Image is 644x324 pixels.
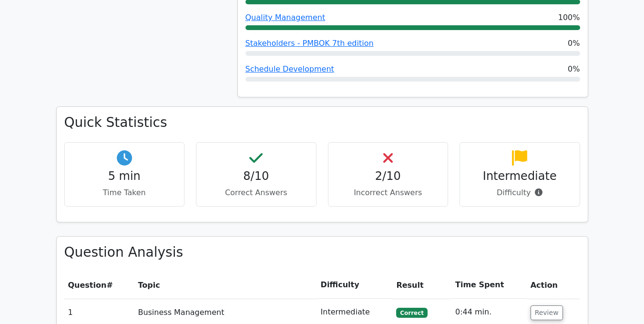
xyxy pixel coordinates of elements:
th: Time Spent [451,272,527,299]
h4: 8/10 [204,169,308,183]
span: Question [68,281,107,290]
p: Time Taken [72,187,177,199]
th: # [64,272,134,299]
span: 0% [568,63,580,75]
p: Incorrect Answers [336,187,440,199]
h3: Question Analysis [64,244,580,261]
p: Difficulty [468,187,572,199]
p: Correct Answers [204,187,308,199]
h4: 2/10 [336,169,440,183]
button: Review [531,305,563,320]
th: Result [392,272,451,299]
th: Topic [134,272,317,299]
h4: Intermediate [468,169,572,183]
span: 0% [568,38,580,49]
a: Stakeholders - PMBOK 7th edition [245,39,374,48]
th: Action [527,272,580,299]
span: Correct [396,308,427,317]
span: 100% [558,12,580,23]
a: Quality Management [245,13,326,22]
h3: Quick Statistics [64,115,580,131]
a: Schedule Development [245,64,334,73]
h4: 5 min [72,169,177,183]
th: Difficulty [317,272,393,299]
